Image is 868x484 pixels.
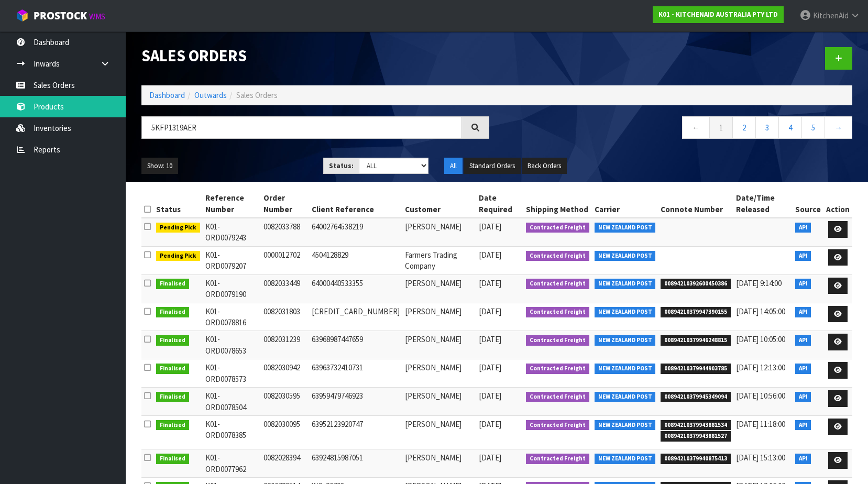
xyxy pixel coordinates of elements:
td: 63959479746923 [309,388,402,416]
td: 64002764538219 [309,218,402,246]
td: K01-ORD0079190 [203,274,261,303]
td: [CREDIT_CARD_NUMBER] [309,303,402,331]
a: 4 [778,116,802,139]
span: [DATE] [479,306,501,316]
button: Show: 10 [141,158,178,174]
td: [PERSON_NAME] [402,274,476,303]
span: Contracted Freight [526,392,589,402]
span: NEW ZEALAND POST [595,420,656,431]
span: 00894210379947390155 [661,307,731,317]
th: Status [153,190,203,218]
th: Date/Time Released [733,190,793,218]
td: [PERSON_NAME] [402,303,476,331]
th: Action [823,190,852,218]
td: Farmers Trading Company [402,246,476,274]
td: [PERSON_NAME] [402,359,476,388]
strong: K01 - KITCHENAID AUSTRALIA PTY LTD [658,10,778,19]
span: 00894210379945349094 [661,392,731,402]
td: K01-ORD0078653 [203,331,261,359]
span: KitchenAid [813,10,849,20]
strong: Status: [329,161,354,170]
td: 0082030095 [261,415,310,449]
span: [DATE] 10:05:00 [736,334,785,344]
td: [PERSON_NAME] [402,388,476,416]
span: Finalised [156,364,189,374]
span: NEW ZEALAND POST [595,392,656,402]
td: [PERSON_NAME] [402,415,476,449]
a: ← [682,116,710,139]
td: K01-ORD0078573 [203,359,261,388]
h1: Sales Orders [141,47,489,65]
td: K01-ORD0077962 [203,449,261,478]
td: 63963732410731 [309,359,402,388]
td: 0082031803 [261,303,310,331]
span: 00894210379940875413 [661,454,731,464]
td: 0082031239 [261,331,310,359]
th: Shipping Method [523,190,592,218]
span: API [795,279,811,289]
td: 0082033788 [261,218,310,246]
span: [DATE] 12:13:00 [736,362,785,372]
span: Finalised [156,307,189,317]
td: [PERSON_NAME] [402,218,476,246]
th: Carrier [592,190,658,218]
span: Finalised [156,392,189,402]
span: Contracted Freight [526,364,589,374]
th: Source [793,190,823,218]
button: Standard Orders [464,158,521,174]
a: Dashboard [149,90,185,100]
span: NEW ZEALAND POST [595,454,656,464]
td: K01-ORD0079243 [203,218,261,246]
a: 5 [801,116,825,139]
span: Finalised [156,420,189,431]
td: 0082033449 [261,274,310,303]
span: NEW ZEALAND POST [595,223,656,233]
span: ProStock [34,9,87,23]
td: 64000440533355 [309,274,402,303]
td: [PERSON_NAME] [402,449,476,478]
span: [DATE] 14:05:00 [736,306,785,316]
td: K01-ORD0079207 [203,246,261,274]
span: NEW ZEALAND POST [595,307,656,317]
span: 00894210392600450386 [661,279,731,289]
span: API [795,420,811,431]
td: 0000012702 [261,246,310,274]
a: → [825,116,852,139]
a: 2 [732,116,756,139]
td: K01-ORD0078816 [203,303,261,331]
td: 4504128829 [309,246,402,274]
span: Finalised [156,454,189,464]
span: NEW ZEALAND POST [595,251,656,261]
button: All [444,158,463,174]
a: 1 [709,116,733,139]
span: [DATE] [479,453,501,463]
td: 63968987447659 [309,331,402,359]
span: API [795,364,811,374]
td: K01-ORD0078504 [203,388,261,416]
th: Order Number [261,190,310,218]
th: Client Reference [309,190,402,218]
span: Pending Pick [156,251,200,261]
td: 0082030595 [261,388,310,416]
span: [DATE] [479,362,501,372]
span: [DATE] [479,250,501,260]
a: 3 [755,116,779,139]
span: 00894210379943881527 [661,431,731,442]
td: 63952123920747 [309,415,402,449]
small: WMS [89,12,105,21]
td: 0082028394 [261,449,310,478]
span: [DATE] 11:18:00 [736,419,785,429]
span: [DATE] [479,278,501,288]
span: [DATE] 9:14:00 [736,278,782,288]
span: API [795,223,811,233]
span: 00894210379946248815 [661,335,731,346]
span: Finalised [156,335,189,346]
span: API [795,392,811,402]
span: 00894210379944903785 [661,364,731,374]
span: API [795,251,811,261]
span: [DATE] [479,391,501,401]
span: [DATE] [479,334,501,344]
th: Date Required [476,190,523,218]
th: Reference Number [203,190,261,218]
span: API [795,454,811,464]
